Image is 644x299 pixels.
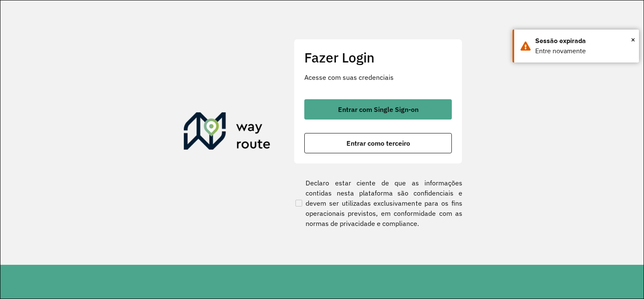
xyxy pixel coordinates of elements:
span: Entrar como terceiro [346,140,410,147]
button: Close [631,33,635,46]
button: button [304,133,452,153]
span: Entrar com Single Sign-on [338,106,419,113]
img: Roteirizador AmbevTech [184,112,271,153]
label: Declaro estar ciente de que as informações contidas nesta plataforma são confidenciais e devem se... [294,178,462,228]
h2: Fazer Login [304,49,452,65]
div: Entre novamente [535,46,633,56]
span: × [631,33,635,46]
p: Acesse com suas credenciais [304,72,452,82]
div: Sessão expirada [535,36,633,46]
button: button [304,99,452,120]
